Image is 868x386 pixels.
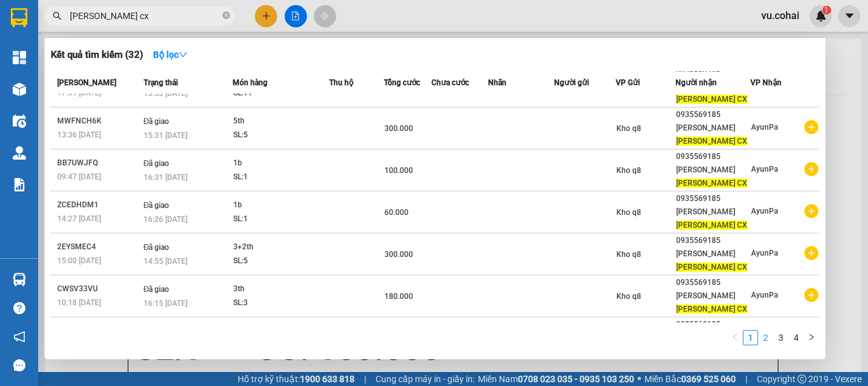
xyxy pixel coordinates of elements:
input: Tìm tên, số ĐT hoặc mã đơn [70,9,220,23]
span: Đã giao [144,201,170,210]
img: solution-icon [13,178,26,191]
span: plus-circle [804,162,818,176]
span: 14:27 [DATE] [57,214,101,223]
span: notification [13,331,25,343]
span: message [13,359,25,371]
span: 13:36 [DATE] [57,130,101,139]
span: 16:26 [DATE] [144,215,187,224]
span: [PERSON_NAME] CX [676,95,747,104]
span: plus-circle [804,204,818,218]
img: dashboard-icon [13,51,26,64]
span: 14:55 [DATE] [144,257,187,266]
div: 0935569185 [676,276,750,289]
div: SL: 5 [233,128,329,142]
a: 1 [743,331,757,345]
div: 0935569185 [676,192,750,205]
span: Bến xe Miền Đông [114,69,222,85]
span: VP Gửi [616,78,640,87]
button: left [728,330,743,345]
div: 1b [233,156,329,170]
div: 2EYSMEC4 [57,240,140,254]
span: [PERSON_NAME] CX [676,221,747,230]
span: right [808,333,815,341]
span: VP Nhận [750,78,782,87]
span: plus-circle [804,120,818,134]
li: Previous Page [728,330,743,345]
span: 10:18 [DATE] [57,298,101,307]
li: 2 [758,330,773,345]
span: 300.000 [384,250,413,259]
span: 09:47 [DATE] [57,172,101,181]
span: [PERSON_NAME] [57,78,116,87]
img: warehouse-icon [13,114,26,128]
div: 0935569185 [676,108,750,121]
span: Đã giao [144,159,170,168]
img: warehouse-icon [13,146,26,160]
li: 4 [789,330,804,345]
span: Tổng cước [384,78,420,87]
span: 16:31 [DATE] [144,173,187,182]
span: [PERSON_NAME] CX [676,137,747,146]
li: 1 [743,330,758,345]
span: Đã giao [144,117,170,126]
a: 4 [789,331,803,345]
span: plus-circle [804,288,818,302]
span: bao [114,88,146,110]
div: [PERSON_NAME] [676,289,750,316]
div: [PERSON_NAME] [676,247,750,274]
div: 0935569185 [676,318,750,331]
div: CWSV33VU [57,282,140,296]
img: warehouse-icon [13,83,26,96]
span: Kho q8 [616,124,641,133]
span: search [53,11,62,20]
span: AyunPa [751,123,778,132]
div: 0935569185 [676,234,750,247]
img: warehouse-icon [13,273,26,286]
div: SL: 5 [233,254,329,268]
img: logo-vxr [11,8,27,27]
span: Đã giao [144,243,170,252]
span: 60.000 [384,208,409,217]
h2: ZN1RMWW5 [6,39,78,59]
span: Đã giao [144,285,170,294]
span: Thu hộ [329,78,353,87]
span: Chưa cước [431,78,469,87]
span: [PERSON_NAME] CX [676,179,747,188]
li: 3 [773,330,789,345]
span: plus-circle [804,246,818,260]
span: Kho q8 [616,208,641,217]
span: left [731,333,739,341]
span: down [179,50,187,59]
span: AyunPa [751,249,778,258]
li: Next Page [804,330,819,345]
div: MWFNCH6K [57,114,140,128]
div: 0935569185 [676,150,750,163]
span: AyunPa [751,207,778,216]
span: 15:00 [DATE] [57,256,101,265]
a: 2 [759,331,773,345]
span: close-circle [222,10,230,22]
span: [PERSON_NAME] CX [676,305,747,314]
span: close-circle [222,11,230,19]
a: 3 [774,331,788,345]
h3: Kết quả tìm kiếm ( 32 ) [51,48,143,62]
span: 300.000 [384,124,413,133]
span: question-circle [13,302,25,314]
span: 13:53 [DATE] [144,89,187,98]
div: SL: 1 [233,212,329,226]
span: Nhãn [488,78,506,87]
span: [DATE] 10:36 [114,34,160,44]
span: Kho q8 [616,250,641,259]
div: [PERSON_NAME] [676,205,750,232]
div: BB7UWJFQ [57,156,140,170]
span: [PERSON_NAME] CX [676,263,747,272]
span: Người nhận [675,78,717,87]
div: [PERSON_NAME] [676,163,750,190]
b: Cô Hai [32,9,85,28]
span: 16:15 [DATE] [144,299,187,308]
span: AyunPa [751,165,778,174]
div: ZCEDHDM1 [57,198,140,212]
span: Gửi: [114,48,138,64]
span: 100.000 [384,166,413,175]
span: AyunPa [751,291,778,300]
